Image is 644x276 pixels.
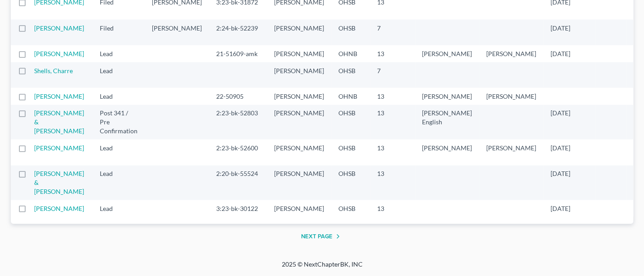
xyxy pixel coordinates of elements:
td: [PERSON_NAME] [479,88,543,105]
td: Lead [93,45,145,62]
td: 21-51609-amk [209,45,267,62]
td: 13 [370,88,415,105]
td: Lead [93,88,145,105]
td: [DATE] [543,45,595,62]
a: [PERSON_NAME] & [PERSON_NAME] [34,109,84,135]
td: [PERSON_NAME] [479,45,543,62]
td: Lead [93,166,145,200]
td: OHNB [331,88,370,105]
td: 13 [370,140,415,165]
a: [PERSON_NAME] [34,144,84,152]
td: OHSB [331,200,370,217]
td: 13 [370,200,415,217]
a: [PERSON_NAME] [34,24,84,32]
td: [PERSON_NAME] [415,88,479,105]
td: 7 [370,20,415,45]
td: [DATE] [543,200,595,217]
td: Lead [93,200,145,217]
td: [PERSON_NAME] [267,62,331,88]
td: 22-50905 [209,88,267,105]
td: [PERSON_NAME] [267,200,331,217]
td: 3:23-bk-30122 [209,200,267,217]
td: [PERSON_NAME] [479,140,543,165]
td: [DATE] [543,20,595,45]
td: 2:24-bk-52239 [209,20,267,45]
td: OHSB [331,140,370,165]
td: OHNB [331,45,370,62]
td: 2:20-bk-55524 [209,166,267,200]
td: [DATE] [543,140,595,165]
td: OHSB [331,105,370,140]
td: [PERSON_NAME] [267,140,331,165]
td: 13 [370,166,415,200]
td: [PERSON_NAME] [415,45,479,62]
td: [PERSON_NAME] English [415,105,479,140]
a: [PERSON_NAME] [34,50,84,57]
td: [DATE] [543,166,595,200]
td: Post 341 / Pre Confirmation [93,105,145,140]
td: [PERSON_NAME] [145,20,209,45]
td: [PERSON_NAME] [267,166,331,200]
td: [PERSON_NAME] [415,140,479,165]
td: OHSB [331,62,370,88]
a: [PERSON_NAME] [34,205,84,212]
button: Next Page [301,231,343,242]
a: [PERSON_NAME] & [PERSON_NAME] [34,170,84,195]
a: Shells, Charre [34,67,73,74]
a: [PERSON_NAME] [34,92,84,100]
td: Filed [93,20,145,45]
td: Lead [93,140,145,165]
td: OHSB [331,20,370,45]
td: 13 [370,45,415,62]
td: [PERSON_NAME] [267,45,331,62]
td: 13 [370,105,415,140]
td: 2:23-bk-52803 [209,105,267,140]
td: 2:23-bk-52600 [209,140,267,165]
td: [PERSON_NAME] [267,105,331,140]
td: OHSB [331,166,370,200]
td: [DATE] [543,105,595,140]
div: 2025 © NextChapterBK, INC [66,260,578,276]
td: [PERSON_NAME] [267,20,331,45]
td: [PERSON_NAME] [267,88,331,105]
td: Lead [93,62,145,88]
td: 7 [370,62,415,88]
